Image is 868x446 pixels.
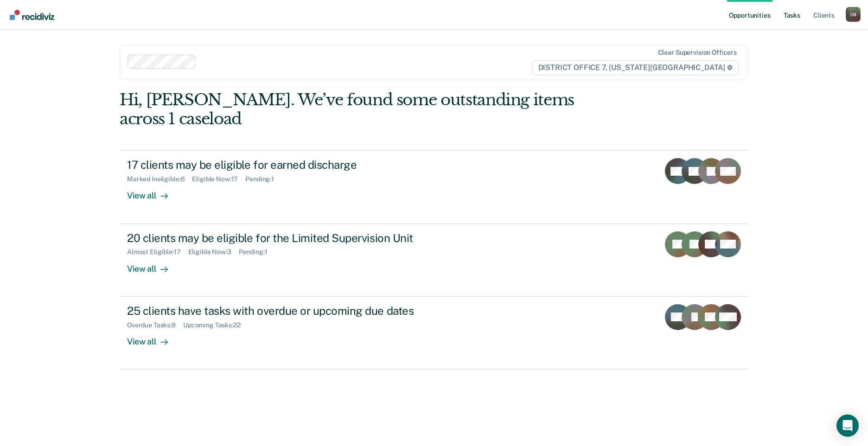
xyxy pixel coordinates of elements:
div: Overdue Tasks : 9 [127,321,183,329]
div: Almost Eligible : 17 [127,248,188,256]
div: 25 clients have tasks with overdue or upcoming due dates [127,304,453,318]
div: Upcoming Tasks : 22 [183,321,248,329]
div: Marked Ineligible : 6 [127,175,192,183]
div: J M [846,7,861,22]
a: 25 clients have tasks with overdue or upcoming due datesOverdue Tasks:9Upcoming Tasks:22View all [120,297,748,370]
a: 17 clients may be eligible for earned dischargeMarked Ineligible:6Eligible Now:17Pending:1View all [120,150,748,223]
div: Pending : 1 [239,248,275,256]
div: Pending : 1 [245,175,281,183]
div: View all [127,183,179,201]
div: Clear supervision officers [658,49,737,57]
div: Open Intercom Messenger [836,414,859,437]
span: DISTRICT OFFICE 7, [US_STATE][GEOGRAPHIC_DATA] [532,60,739,75]
div: 20 clients may be eligible for the Limited Supervision Unit [127,231,453,245]
div: View all [127,256,179,274]
a: 20 clients may be eligible for the Limited Supervision UnitAlmost Eligible:17Eligible Now:3Pendin... [120,224,748,297]
button: Profile dropdown button [846,7,861,22]
div: Eligible Now : 17 [192,175,245,183]
div: Hi, [PERSON_NAME]. We’ve found some outstanding items across 1 caseload [120,90,623,128]
div: 17 clients may be eligible for earned discharge [127,158,453,172]
img: Recidiviz [10,10,54,20]
div: View all [127,329,179,347]
div: Eligible Now : 3 [188,248,239,256]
